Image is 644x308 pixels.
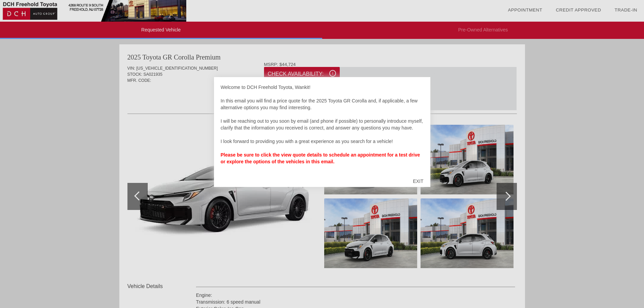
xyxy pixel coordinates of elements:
[615,7,637,13] a: Trade-In
[221,152,420,164] strong: Please be sure to click the view quote details to schedule an appointment for a test drive or exp...
[406,171,430,191] div: EXIT
[556,7,601,13] a: Credit Approved
[221,84,424,172] div: Welcome to DCH Freehold Toyota, Wankit! In this email you will find a price quote for the 2025 To...
[508,7,542,13] a: Appointment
